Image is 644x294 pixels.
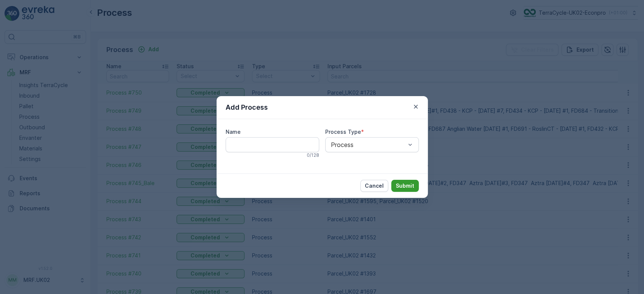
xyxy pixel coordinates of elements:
p: Submit [396,182,414,190]
p: Cancel [365,182,384,190]
label: Name [226,129,241,135]
button: Submit [391,180,419,192]
button: Cancel [360,180,388,192]
p: Add Process [226,102,268,113]
label: Process Type [325,129,361,135]
p: 0 / 128 [307,152,319,158]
